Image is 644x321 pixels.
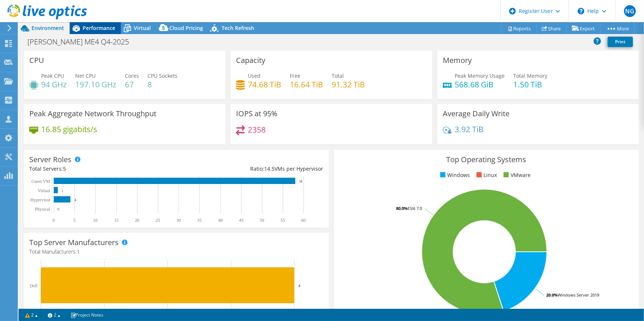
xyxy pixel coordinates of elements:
h3: Average Daily Write [443,110,509,118]
h3: Memory [443,56,472,64]
div: Ratio: VMs per Hypervisor [176,165,323,173]
tspan: Windows Server 2019 [558,292,599,298]
text: Virtual [38,188,50,193]
h4: 16.64 TiB [290,80,323,88]
a: More [600,23,635,34]
text: Guest VM [31,179,50,184]
span: 1 [77,248,80,255]
text: 45 [239,218,243,223]
text: 5 [73,218,76,223]
span: 14.5 [264,165,275,172]
h4: 94 GHz [41,80,67,88]
tspan: 20.0% [546,292,558,298]
h4: 67 [125,80,139,88]
span: Virtual [134,24,151,31]
h1: [PERSON_NAME] ME4 Q4-2025 [24,38,140,46]
text: 55 [280,218,285,223]
h4: 3.92 TiB [455,125,484,133]
h4: 74.68 TiB [248,80,281,88]
span: Peak Memory Usage [455,72,505,79]
li: Windows [438,171,470,179]
span: Environment [31,24,64,31]
h4: 91.32 TiB [332,80,365,88]
text: 1 [62,189,63,193]
svg: \n [578,8,584,14]
span: Tech Refresh [222,24,254,31]
text: 35 [197,218,202,223]
text: 58 [299,180,303,183]
span: Cloud Pricing [169,24,203,31]
tspan: ESXi 7.0 [408,205,422,211]
span: Net CPU [75,72,96,79]
h3: IOPS at 95% [236,110,278,118]
a: Export [566,23,601,34]
text: 20 [135,218,139,223]
text: 0 [57,207,59,211]
h3: Top Operating Systems [339,156,633,164]
text: 30 [176,218,181,223]
text: 15 [114,218,119,223]
a: Reports [501,23,537,34]
h4: Total Manufacturers: [29,248,323,256]
div: Total Servers: [29,165,176,173]
text: 4 [298,283,301,288]
h4: 1.50 TiB [513,80,547,88]
text: 40 [218,218,223,223]
tspan: 80.0% [396,205,408,211]
text: 60 [301,218,306,223]
a: 2 [20,310,43,320]
span: Performance [83,24,115,31]
text: Physical [35,207,50,212]
a: Print [608,37,633,47]
h4: 2358 [248,126,266,134]
text: 50 [260,218,264,223]
h3: Peak Aggregate Network Throughput [29,110,156,118]
a: Share [536,23,567,34]
li: Linux [475,171,497,179]
span: Peak CPU [41,72,64,79]
text: Dell [30,283,37,288]
span: Cores [125,72,139,79]
text: 25 [156,218,160,223]
text: 4 [74,198,76,202]
h4: 8 [147,80,177,88]
li: VMware [502,171,531,179]
a: 2 [43,310,66,320]
h4: 197.10 GHz [75,80,116,88]
h4: 568.68 GiB [455,80,505,88]
h3: Top Server Manufacturers [29,238,119,247]
text: Hypervisor [30,197,50,203]
h4: 16.85 gigabits/s [41,125,97,133]
span: Used [248,72,260,79]
span: Total Memory [513,72,547,79]
h3: Capacity [236,56,265,64]
span: CPU Sockets [147,72,177,79]
text: 10 [93,218,97,223]
span: Total [332,72,344,79]
span: 5 [63,165,66,172]
a: Project Notes [65,310,109,320]
h3: CPU [29,56,44,64]
h3: Server Roles [29,156,72,164]
text: 0 [53,218,55,223]
span: Free [290,72,301,79]
span: NG [624,5,636,17]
